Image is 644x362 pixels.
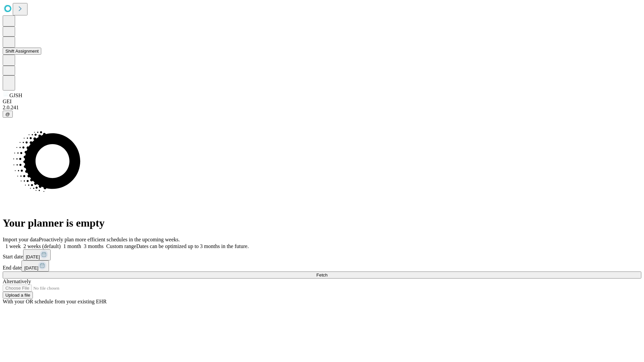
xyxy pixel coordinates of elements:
[26,254,40,259] span: [DATE]
[5,243,21,249] span: 1 week
[3,299,107,304] span: With your OR schedule from your existing EHR
[3,105,641,111] div: 2.0.241
[3,217,641,229] h1: Your planner is empty
[3,237,39,242] span: Import your data
[23,249,51,260] button: [DATE]
[316,273,327,278] span: Fetch
[39,237,180,242] span: Proactively plan more efficient schedules in the upcoming weeks.
[63,243,81,249] span: 1 month
[3,249,641,260] div: Start date
[23,243,61,249] span: 2 weeks (default)
[24,265,38,270] span: [DATE]
[3,260,641,271] div: End date
[84,243,104,249] span: 3 months
[136,243,249,249] span: Dates can be optimized up to 3 months in the future.
[21,260,49,271] button: [DATE]
[3,48,41,55] button: Shift Assignment
[3,271,641,279] button: Fetch
[3,279,31,284] span: Alternatively
[3,99,641,105] div: GEI
[3,111,13,118] button: @
[106,243,136,249] span: Custom range
[9,93,22,98] span: GJSH
[3,292,33,299] button: Upload a file
[5,112,10,117] span: @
